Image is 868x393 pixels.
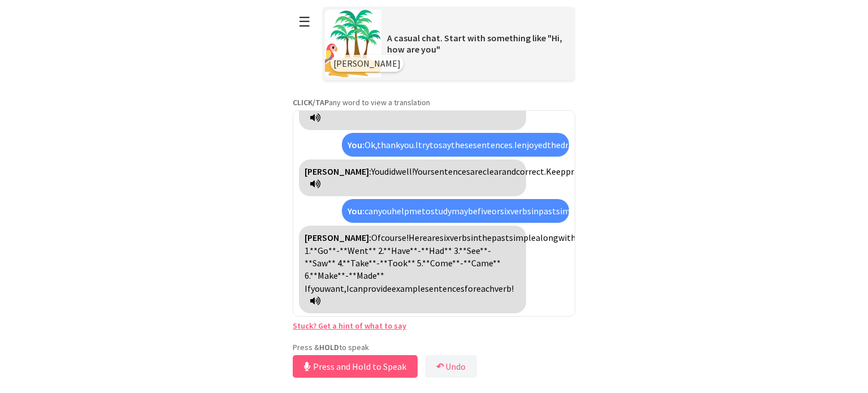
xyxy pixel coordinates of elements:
span: You [371,166,384,177]
span: could [485,100,506,111]
span: along [536,232,558,243]
span: maybe [452,205,478,217]
span: example [392,283,425,294]
span: help [392,205,409,217]
span: I [514,139,517,150]
span: enjoyed [517,139,547,150]
span: a [432,100,436,111]
span: me [409,205,422,217]
span: six [440,232,450,243]
div: Click to translate [342,133,569,157]
span: did [384,166,396,177]
span: can [364,205,378,217]
span: to [422,205,431,217]
span: Here [409,232,427,243]
b: ↶ [436,361,444,372]
span: try [418,139,429,150]
span: six [500,205,510,217]
span: That [371,100,390,111]
strong: CLICK/TAP [293,97,329,107]
span: say, [506,100,520,111]
span: drama [570,100,595,111]
span: with [558,232,576,243]
button: ↶Undo [425,355,477,378]
span: you [311,283,324,294]
span: can [349,283,363,294]
span: - [488,245,491,256]
span: verbs [510,205,531,217]
span: verbs [450,232,471,243]
span: well! [396,166,414,177]
span: study [431,205,452,217]
div: Click to translate [299,226,526,313]
span: practicing! [566,166,607,177]
span: good [436,100,456,111]
span: like [418,100,432,111]
span: I [415,139,418,150]
span: Ok, [364,139,377,150]
strong: HOLD [319,342,339,352]
strong: [PERSON_NAME]: [305,232,371,243]
span: the [478,232,492,243]
span: for [465,283,476,294]
span: mix! [456,100,472,111]
strong: You: [348,139,364,150]
span: You [472,100,485,111]
span: - [345,270,349,281]
span: I [346,283,349,294]
strong: [PERSON_NAME]: [305,100,371,111]
p: any word to view a translation [293,97,575,107]
strong: You: [348,205,364,217]
span: thank [377,139,400,150]
span: sounds [390,100,418,111]
img: Scenario Image [325,10,381,77]
span: forms: 1. [305,232,639,256]
span: [PERSON_NAME] [333,58,401,69]
span: Keep [546,166,566,177]
span: enjoyed [527,100,557,111]
span: Your [414,166,431,177]
span: “I [520,100,527,111]
span: A casual chat. Start with something like "Hi, how are you" [387,32,562,55]
span: drama [561,139,585,150]
span: you [378,205,392,217]
span: past [492,232,509,243]
strong: [PERSON_NAME]: [305,166,371,177]
span: in [531,205,539,217]
span: the [557,100,570,111]
p: Press & to speak [293,342,575,352]
span: sentences. [473,139,514,150]
div: Click to translate [299,159,526,196]
span: to [429,139,439,150]
span: sentences [425,283,465,294]
span: - [460,257,463,269]
button: Press and Hold to Speak [293,355,418,378]
span: simple? [556,205,587,217]
span: - [336,245,340,256]
span: in [471,232,478,243]
span: or [492,205,500,217]
span: verb! [494,283,514,294]
span: - [376,257,380,269]
div: Click to translate [342,199,569,223]
span: sentences [431,166,470,177]
span: and [502,166,516,177]
span: simple [509,232,536,243]
span: the [547,139,561,150]
span: five [478,205,492,217]
span: - [418,245,421,256]
span: past [539,205,556,217]
span: these [451,139,473,150]
span: course! [381,232,409,243]
span: are [427,232,440,243]
span: correct. [516,166,546,177]
span: say [439,139,451,150]
span: provide [363,283,392,294]
span: are [470,166,483,177]
a: Stuck? Get a hint of what to say [293,321,406,331]
span: clear [483,166,502,177]
span: each [476,283,494,294]
span: Of [371,232,381,243]
button: ☰ [293,7,316,36]
span: want, [324,283,346,294]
